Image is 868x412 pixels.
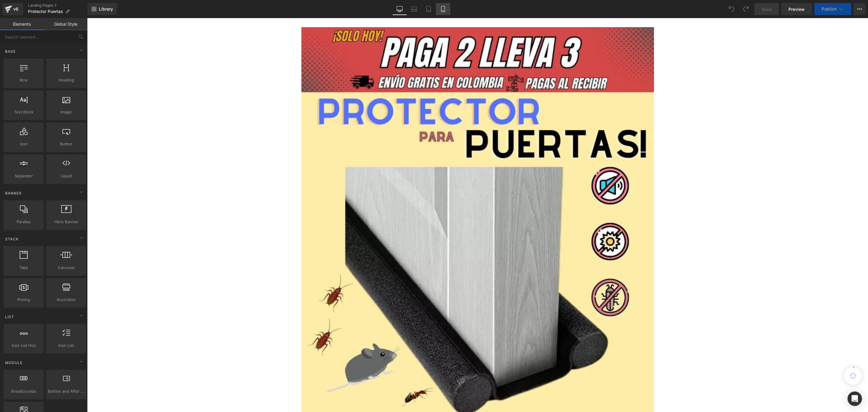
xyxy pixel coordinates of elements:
span: Liquid [48,173,84,179]
span: Module [5,360,23,366]
span: Library [99,6,113,12]
span: Before and After Images [48,388,84,395]
span: Pricing [5,296,42,303]
span: Image [48,109,84,115]
a: Tablet [421,3,436,15]
a: Mobile [436,3,450,15]
span: Breadcrumbs [5,388,42,395]
span: Heading [48,77,84,83]
span: Hero Banner [48,219,84,225]
button: Undo [725,3,737,15]
span: Banner [5,190,22,196]
div: v6 [12,5,20,13]
button: Publish [814,3,851,15]
span: Parallax [5,219,42,225]
div: Open Intercom Messenger [848,391,862,406]
a: New Library [87,3,117,15]
span: Separator [5,173,42,179]
span: Save [762,6,772,12]
button: Redo [740,3,752,15]
span: Protector Puertas [28,9,63,14]
span: Publish [822,7,837,11]
span: Tabs [5,265,42,271]
span: Base [5,49,16,54]
a: Desktop [392,3,407,15]
span: Stack [5,236,19,242]
button: More [854,3,866,15]
a: Laptop [407,3,421,15]
span: Carousel [48,265,84,271]
a: Preview [781,3,812,15]
span: Preview [788,6,805,12]
span: Icon List [48,342,84,349]
span: Icon List Hoz [5,342,42,349]
a: Landing Pages [28,3,87,8]
a: Global Style [44,18,87,30]
span: Icon [5,141,42,147]
span: Text Block [5,109,42,115]
span: Row [5,77,42,83]
span: List [5,314,15,320]
span: Accordion [48,296,84,303]
span: Button [48,141,84,147]
a: v6 [2,3,23,15]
